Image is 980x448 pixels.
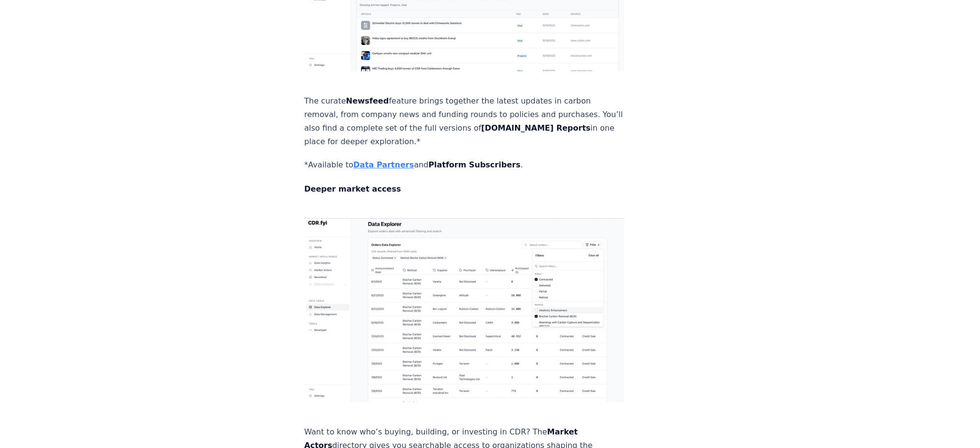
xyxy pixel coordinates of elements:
[305,158,625,172] p: *Available to and .
[482,123,591,133] strong: [DOMAIN_NAME] Reports
[305,94,625,149] p: The curate feature brings together the latest updates in carbon removal, from company news and fu...
[353,160,414,169] a: Data Partners
[429,160,521,169] strong: Platform Subscribers
[346,96,389,105] strong: Newsfeed
[305,218,625,402] img: blog post image
[305,184,401,194] strong: Deeper market access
